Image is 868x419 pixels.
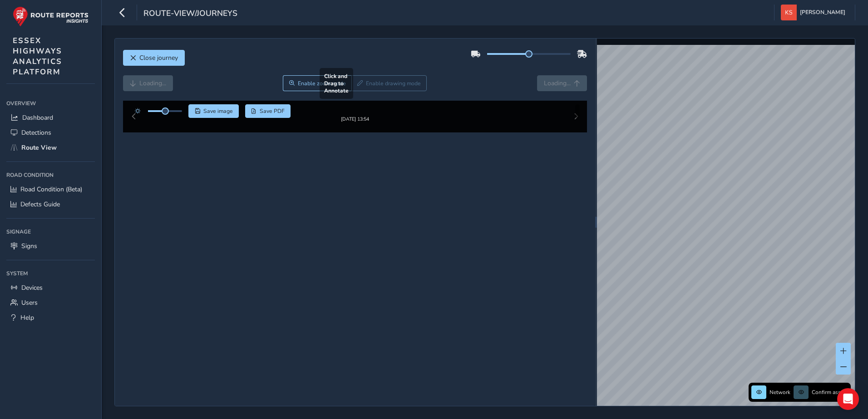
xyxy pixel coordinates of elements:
span: Network [769,389,790,396]
span: Detections [21,128,51,137]
button: PDF [245,104,291,118]
span: Dashboard [22,113,53,122]
a: Defects Guide [6,197,95,212]
span: route-view/journeys [143,8,237,20]
span: Enable zoom mode [298,80,346,87]
span: Save image [203,107,233,115]
img: rr logo [13,6,89,27]
span: Users [21,298,38,307]
a: Route View [6,140,95,155]
span: Defects Guide [20,200,60,209]
span: Route View [21,143,57,152]
a: Dashboard [6,110,95,125]
button: Zoom [283,75,351,91]
a: Signs [6,239,95,253]
div: System [6,267,95,280]
img: Thumbnail frame [327,114,383,123]
span: [PERSON_NAME] [800,5,845,20]
span: ESSEX HIGHWAYS ANALYTICS PLATFORM [13,35,62,77]
button: Close journey [123,50,185,66]
a: Road Condition (Beta) [6,182,95,197]
img: diamond-layout [781,5,797,20]
a: Detections [6,125,95,140]
a: Devices [6,280,95,295]
div: Overview [6,97,95,110]
span: Devices [21,283,43,292]
div: Open Intercom Messenger [837,388,859,410]
span: Save PDF [260,107,285,115]
span: Help [20,313,34,322]
div: [DATE] 13:54 [327,123,383,130]
span: Signs [21,242,37,250]
button: [PERSON_NAME] [781,5,848,20]
span: Road Condition (Beta) [20,185,82,194]
div: Road Condition [6,168,95,182]
a: Help [6,310,95,325]
span: Confirm assets [812,389,848,396]
button: Save [188,104,239,118]
div: Signage [6,225,95,239]
span: Close journey [139,54,178,62]
a: Users [6,295,95,310]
